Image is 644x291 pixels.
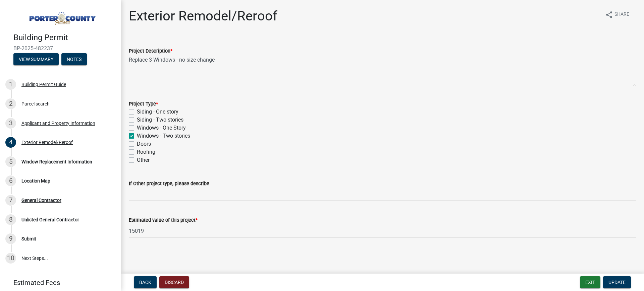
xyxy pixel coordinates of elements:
div: 2 [5,98,16,109]
label: Project Description [129,49,172,54]
label: Windows - One Story [137,124,186,132]
button: Update [603,276,631,288]
button: Back [134,276,157,288]
wm-modal-confirm: Summary [13,57,59,62]
h1: Exterior Remodel/Reroof [129,8,277,24]
label: Doors [137,140,151,148]
label: Windows - Two stories [137,132,190,140]
div: 7 [5,195,16,206]
div: Location Map [21,178,50,183]
label: If Other project type, please describe [129,181,209,186]
div: Building Permit Guide [21,82,66,87]
h4: Building Permit [13,33,115,43]
button: Exit [580,276,600,288]
img: Porter County, Indiana [13,7,110,26]
a: Estimated Fees [5,276,110,289]
div: 1 [5,79,16,90]
div: 4 [5,137,16,148]
button: shareShare [600,8,635,21]
div: General Contractor [21,198,61,203]
div: 6 [5,175,16,186]
button: Discard [159,276,189,288]
span: Share [614,11,629,19]
div: 3 [5,118,16,129]
span: Back [139,280,151,285]
label: Other [137,156,150,164]
div: Submit [21,236,36,241]
label: Siding - Two stories [137,116,183,124]
button: View Summary [13,53,59,65]
span: BP-2025-482237 [13,45,107,52]
div: Unlisted General Contractor [21,217,79,222]
div: Applicant and Property Information [21,121,95,126]
span: Update [608,280,626,285]
i: share [605,11,613,19]
div: Exterior Remodel/Reroof [21,140,73,145]
div: 10 [5,253,16,264]
div: 5 [5,156,16,167]
wm-modal-confirm: Notes [61,57,87,62]
label: Siding - One story [137,108,178,116]
label: Roofing [137,148,155,156]
label: Estimated value of this project [129,218,198,223]
div: Window Replacement Information [21,159,92,164]
div: 8 [5,214,16,225]
label: Project Type [129,102,158,106]
div: Parcel search [21,101,50,106]
button: Notes [61,53,87,65]
div: 9 [5,233,16,244]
